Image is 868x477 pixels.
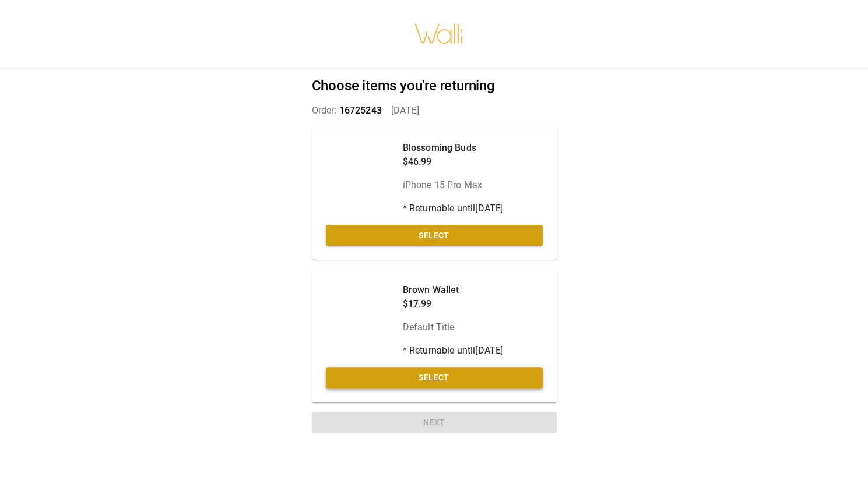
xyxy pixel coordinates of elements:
p: iPhone 15 Pro Max [403,178,504,192]
p: Order: [DATE] [312,104,557,118]
p: Brown Wallet [403,283,504,297]
button: Select [326,367,543,388]
span: 16725243 [339,105,382,116]
p: * Returnable until [DATE] [403,344,504,358]
p: $17.99 [403,297,504,311]
img: walli-inc.myshopify.com [414,9,464,59]
p: Default Title [403,320,504,334]
h2: Choose items you're returning [312,77,557,94]
p: * Returnable until [DATE] [403,202,504,215]
button: Select [326,225,543,246]
p: $46.99 [403,155,504,169]
p: Blossoming Buds [403,141,504,155]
